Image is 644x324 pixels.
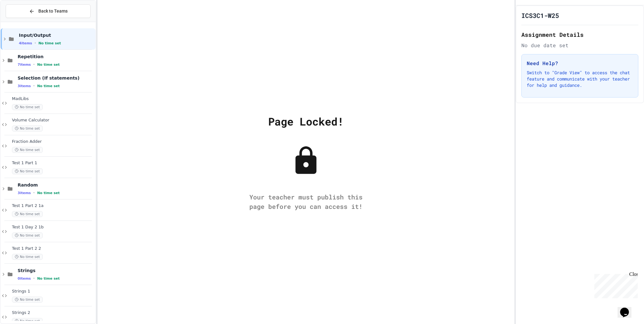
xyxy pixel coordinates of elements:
[12,126,43,131] span: No time set
[18,75,94,81] span: Selection (If statements)
[37,277,60,281] span: No time set
[618,299,638,318] iframe: chat widget
[18,63,31,67] span: 7 items
[12,96,94,102] span: MadLibs
[243,192,369,211] div: Your teacher must publish this page before you can access it!
[521,11,559,20] h1: ICS3C1-W25
[12,225,94,230] span: Test 1 Day 2 1b
[12,160,94,166] span: Test 1 Part 1
[12,118,94,123] span: Volume Calculator
[18,277,31,281] span: 0 items
[37,84,60,88] span: No time set
[12,289,94,294] span: Strings 1
[12,147,43,153] span: No time set
[12,297,43,303] span: No time set
[19,41,32,45] span: 4 items
[19,32,94,38] span: Input/Output
[12,211,43,217] span: No time set
[33,276,35,281] span: •
[12,254,43,260] span: No time set
[12,104,43,110] span: No time set
[38,8,68,14] span: Back to Teams
[521,42,638,49] div: No due date set
[12,139,94,144] span: Fraction Adder
[37,63,60,67] span: No time set
[527,59,633,67] h3: Need Help?
[12,246,94,251] span: Test 1 Part 2 2
[12,318,43,324] span: No time set
[6,4,91,18] button: Back to Teams
[3,3,43,40] div: Chat with us now!Close
[268,113,344,129] div: Page Locked!
[18,191,31,195] span: 3 items
[33,83,35,88] span: •
[12,232,43,238] span: No time set
[33,62,35,67] span: •
[527,70,633,88] p: Switch to "Grade View" to access the chat feature and communicate with your teacher for help and ...
[18,84,31,88] span: 3 items
[38,41,61,45] span: No time set
[33,190,35,195] span: •
[12,203,94,209] span: Test 1 Part 2 1a
[18,268,94,273] span: Strings
[18,54,94,59] span: Repetition
[12,168,43,174] span: No time set
[592,271,638,298] iframe: chat widget
[37,191,60,195] span: No time set
[18,182,94,188] span: Random
[12,310,94,316] span: Strings 2
[521,30,638,39] h2: Assignment Details
[35,41,36,46] span: •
